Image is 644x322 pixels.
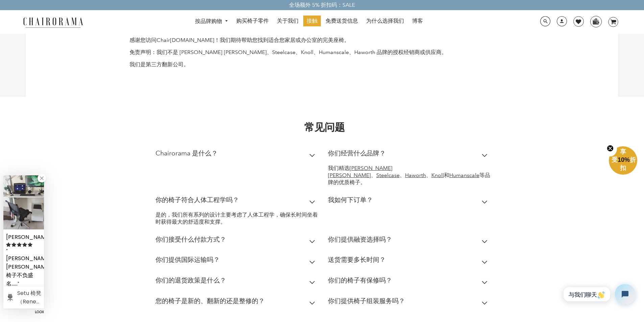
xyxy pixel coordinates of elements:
[140,37,146,43] font: 您
[405,172,426,178] a: Haworth
[363,16,407,26] a: 为什么选择我们
[412,18,423,24] font: 博客
[289,2,355,8] font: 全场额外 5% 折扣码：SALE
[326,18,358,24] font: 免费送货信息
[129,37,140,43] font: 感谢
[252,37,258,43] font: 您
[371,172,376,178] font: 、
[328,191,490,212] summary: 我如何下订单？
[11,242,16,247] svg: 评级图标已满
[129,61,189,68] font: 我们是第三方翻新公司。
[328,165,392,178] a: [PERSON_NAME] [PERSON_NAME]
[156,256,220,264] font: 你们提供国际运输吗？
[328,236,392,243] font: 你们提供融资选择吗？
[116,16,502,28] nav: 桌面导航
[328,297,405,305] font: 你们提供椅子组装服务吗？
[328,292,490,313] summary: 你们提供椅子组装服务吗？
[603,141,617,156] button: 关闭预告片
[195,18,222,24] font: 按品牌购物
[328,149,386,157] font: 你们经营什么品牌？
[409,16,426,26] a: 博客
[307,18,317,24] font: 接触
[304,121,345,133] font: 常见问题
[6,233,51,241] font: [PERSON_NAME]
[3,175,44,229] img: Nabeela P. 对 Setu 椅凳（翻新）的评论 | Alpine
[17,289,41,306] div: Setu 椅凳（翻新）| Alpine
[400,172,405,178] font: 、
[328,276,392,284] font: 你们的椅子有保修吗？
[328,231,490,251] summary: 你们提供融资选择吗？
[192,16,232,27] a: 按品牌购物
[328,272,490,292] summary: 你们的椅子有保修吗？
[279,37,285,43] font: 您
[426,172,431,178] font: 、
[156,145,318,165] summary: Chairorama 是什么？
[214,37,220,43] font: ！
[328,196,373,204] font: 我如何下订单？
[328,256,386,264] font: 送货需要多长时间？
[273,16,302,26] a: 关于我们
[156,236,226,243] font: 你们接受什么付款方式？
[328,145,490,165] summary: 你们经营什么品牌？
[609,147,637,175] div: 享受10%折扣关闭预告片
[156,212,318,225] font: 是的，我们所有系列的设计主要考虑了人体工程学，确保长时间坐着时获得最大的舒适度和支撑。
[552,278,641,310] iframe: Tidio 聊天
[328,172,490,185] font: 等品牌的优质椅子。
[156,251,318,272] summary: 你们提供国际运输吗？
[376,172,400,178] a: Steelcase
[6,254,51,288] font: [PERSON_NAME] [PERSON_NAME] 椅子不负盛名……
[301,37,317,43] font: 办公室
[233,16,272,26] a: 购买椅子零件
[156,276,226,284] font: 你们的退货政策是什么？
[170,37,214,43] font: [DOMAIN_NAME]
[220,37,231,43] font: 我们
[236,18,269,24] font: 购买椅子零件
[344,37,350,43] font: 。
[156,231,318,251] summary: 你们接受什么付款方式？
[19,16,87,28] img: 主席
[17,242,22,247] svg: 评级图标已满
[268,37,279,43] font: 适合
[156,292,318,313] summary: 您的椅子是新的、翻新的还是整修的？
[258,37,268,43] font: 找到
[6,248,41,289] div: Herman Miller 椅子不负其卓越的声誉......
[317,37,323,43] font: 的
[328,165,350,171] font: 我们精选
[157,37,170,43] font: Chair
[156,272,318,292] summary: 你们的退货政策是什么？
[618,156,630,163] font: 10%
[295,37,301,43] font: 或
[6,242,11,247] svg: 评级图标已满
[303,16,321,26] a: 接触
[449,172,479,178] a: Humanscale
[323,37,333,43] font: 完美
[285,37,295,43] font: 家居
[156,196,239,204] font: 你的椅子符合人体工程学吗？
[129,49,447,55] font: 免责声明：我们不是 [PERSON_NAME] [PERSON_NAME]、Steelcase、Knoll、Humanscale、Haworth 品牌的授权经销商或供应商。
[146,37,157,43] font: 访问
[28,242,32,247] svg: 评级图标已满
[333,37,344,43] font: 座椅
[17,289,41,305] font: Setu 椅凳（Rene...
[156,149,218,157] font: Chairorama 是什么？
[231,37,241,43] font: 期待
[156,297,265,305] font: 您的椅子是新的、翻新的还是整修的？
[156,191,318,212] summary: 你的椅子符合人体工程学吗？
[22,242,27,247] svg: 评级图标已满
[241,37,252,43] font: 帮助
[328,251,490,272] summary: 送货需要多长时间？
[322,16,361,26] a: 免费送货信息
[591,16,601,26] img: WhatsApp_Image_2024-07-12_at_16.23.01.webp
[277,18,299,24] font: 关于我们
[444,172,449,178] font: 和
[431,172,444,178] a: Knoll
